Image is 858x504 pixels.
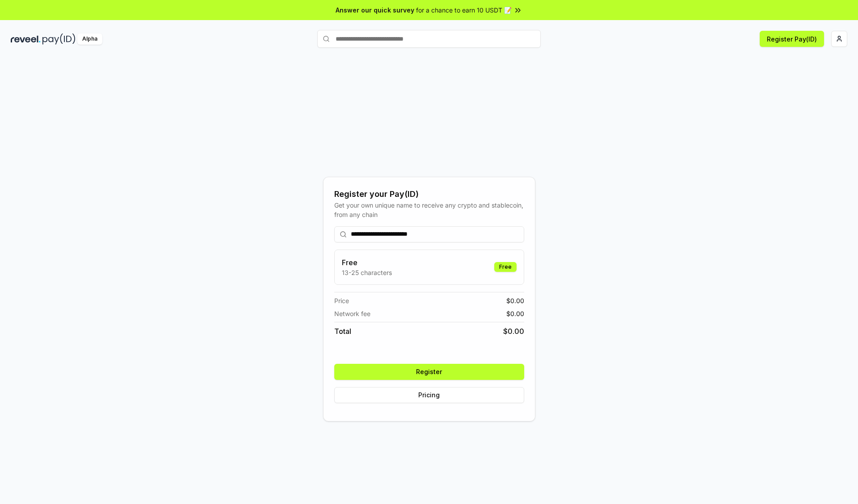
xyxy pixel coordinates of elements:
[334,188,524,200] div: Register your Pay(ID)
[506,309,524,318] span: $ 0.00
[334,296,349,305] span: Price
[760,31,824,47] button: Register Pay(ID)
[506,296,524,305] span: $ 0.00
[334,309,370,318] span: Network fee
[77,33,102,45] div: Alpha
[342,257,392,268] h3: Free
[336,5,414,15] span: Answer our quick survey
[334,200,524,219] div: Get your own unique name to receive any crypto and stablecoin, from any chain
[503,326,524,337] span: $ 0.00
[494,262,517,272] div: Free
[42,33,76,45] img: pay_id
[11,33,41,45] img: reveel_dark
[342,268,392,277] p: 13-25 characters
[334,387,524,403] button: Pricing
[334,364,524,380] button: Register
[334,326,351,337] span: Total
[416,5,512,15] span: for a chance to earn 10 USDT 📝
